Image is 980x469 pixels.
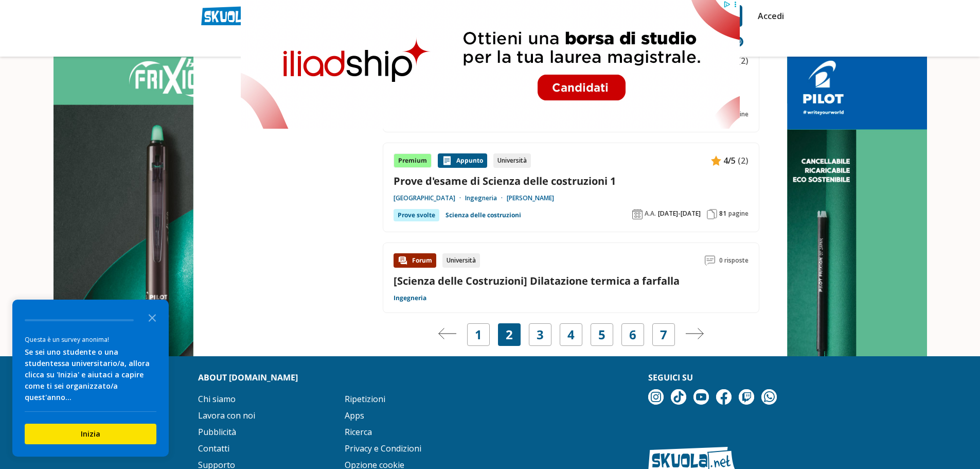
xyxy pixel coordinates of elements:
[648,389,664,405] img: instagram
[711,155,721,166] img: Appunti contenuto
[442,253,480,268] div: Università
[25,424,156,444] button: Inizia
[446,209,521,221] a: Scienza delle costruzioni
[438,153,487,168] div: Appunto
[758,5,779,27] a: Accedi
[567,327,575,342] a: 4
[394,153,432,168] div: Premium
[693,389,709,405] img: youtube
[438,327,457,342] a: Pagina precedente
[723,154,736,167] span: 4/5
[345,443,421,454] a: Privacy e Condizioni
[198,393,236,405] a: Chi siamo
[475,327,482,342] a: 1
[198,372,298,383] strong: About [DOMAIN_NAME]
[394,253,436,268] div: Forum
[493,153,531,168] div: Università
[629,327,636,342] a: 6
[394,194,465,202] a: [GEOGRAPHIC_DATA]
[398,255,408,266] img: Forum contenuto
[345,393,385,405] a: Ripetizioni
[25,346,156,403] div: Se sei uno studente o una studentessa universitario/a, allora clicca su 'Inizia' e aiutaci a capi...
[645,210,656,218] span: A.A.
[142,307,163,327] button: Close the survey
[660,327,667,342] a: 7
[506,327,513,342] span: 2
[442,155,452,166] img: Appunti contenuto
[728,210,749,218] span: pagine
[632,209,643,219] img: Anno accademico
[716,389,732,405] img: facebook
[738,54,749,67] span: (2)
[438,328,457,339] img: Pagina precedente
[719,210,726,218] span: 81
[394,174,749,188] a: Prove d'esame di Scienza delle costruzioni 1
[739,389,754,405] img: twitch
[707,209,717,219] img: Pagine
[761,389,777,405] img: WhatsApp
[198,426,236,438] a: Pubblicità
[658,210,701,218] span: [DATE]-[DATE]
[671,389,686,405] img: tiktok
[198,443,229,454] a: Contatti
[537,327,544,342] a: 3
[507,194,554,202] a: [PERSON_NAME]
[719,253,749,268] span: 0 risposte
[738,154,749,167] span: (2)
[345,426,372,438] a: Ricerca
[685,327,704,342] a: Pagina successiva
[685,328,704,339] img: Pagina successiva
[345,410,364,421] a: Apps
[383,323,759,346] nav: Navigazione pagine
[25,335,156,344] div: Questa è un survey anonima!
[705,255,715,266] img: Commenti lettura
[648,372,693,383] strong: Seguici su
[394,274,680,288] a: [Scienza delle Costruzioni] Dilatazione termica a farfalla
[394,209,439,221] div: Prove svolte
[598,327,605,342] a: 5
[394,294,426,302] a: Ingegneria
[198,410,255,421] a: Lavora con noi
[465,194,507,202] a: Ingegneria
[12,300,169,457] div: Survey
